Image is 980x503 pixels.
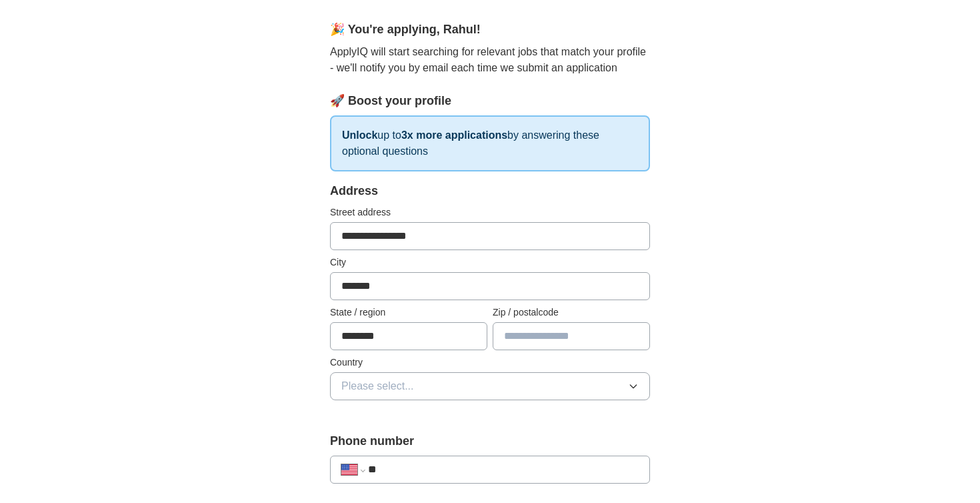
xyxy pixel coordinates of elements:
[330,372,650,400] button: Please select...
[330,92,650,110] div: 🚀 Boost your profile
[330,432,650,450] label: Phone number
[342,129,377,141] strong: Unlock
[330,21,650,39] div: 🎉 You're applying , Rahul !
[341,378,414,394] span: Please select...
[330,115,650,171] p: up to by answering these optional questions
[330,44,650,76] p: ApplyIQ will start searching for relevant jobs that match your profile - we'll notify you by emai...
[330,205,650,219] label: Street address
[330,256,650,270] label: City
[493,306,650,320] label: Zip / postalcode
[330,306,487,320] label: State / region
[330,182,650,200] div: Address
[401,129,507,141] strong: 3x more applications
[330,356,650,370] label: Country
